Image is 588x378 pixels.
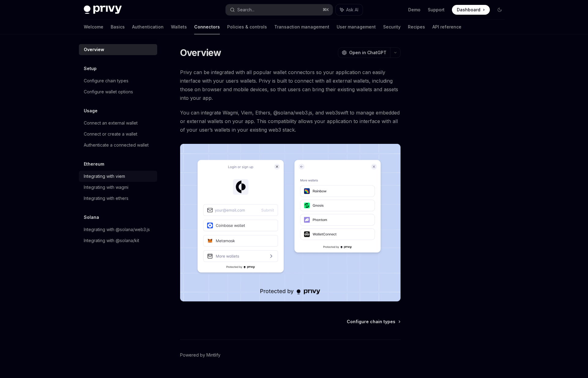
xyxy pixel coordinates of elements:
[495,5,505,15] button: Toggle dark mode
[180,144,401,301] img: Connectors3
[457,7,480,13] span: Dashboard
[84,88,133,95] div: Configure wallet options
[84,65,97,72] h5: Setup
[180,68,401,102] span: Privy can be integrated with all popular wallet connectors so your application can easily interfa...
[194,20,220,34] a: Connectors
[84,46,104,53] div: Overview
[84,77,128,84] div: Configure chain types
[84,195,128,202] div: Integrating with ethers
[180,108,401,134] span: You can integrate Wagmi, Viem, Ethers, @solana/web3.js, and web3swift to manage embedded or exter...
[347,319,400,325] a: Configure chain types
[79,129,157,140] a: Connect or create a wallet
[408,20,425,34] a: Recipes
[84,173,125,180] div: Integrating with viem
[347,319,395,325] span: Configure chain types
[180,352,220,358] a: Powered by Mintlify
[84,107,98,114] h5: Usage
[79,171,157,182] a: Integrating with viem
[84,237,139,244] div: Integrating with @solana/kit
[84,20,103,34] a: Welcome
[79,182,157,193] a: Integrating with wagmi
[111,20,125,34] a: Basics
[337,20,376,34] a: User management
[323,7,329,12] span: ⌘ K
[79,235,157,246] a: Integrating with @solana/kit
[452,5,490,15] a: Dashboard
[79,193,157,204] a: Integrating with ethers
[346,7,358,13] span: Ask AI
[432,20,461,34] a: API reference
[171,20,187,34] a: Wallets
[132,20,164,34] a: Authentication
[79,44,157,55] a: Overview
[336,4,363,15] button: Ask AI
[84,119,138,127] div: Connect an external wallet
[227,20,267,34] a: Policies & controls
[84,226,150,233] div: Integrating with @solana/web3.js
[79,224,157,235] a: Integrating with @solana/web3.js
[84,6,122,14] img: dark logo
[79,140,157,151] a: Authenticate a connected wallet
[79,118,157,129] a: Connect an external wallet
[428,7,445,13] a: Support
[237,6,254,13] div: Search...
[84,214,99,221] h5: Solana
[84,141,149,149] div: Authenticate a connected wallet
[84,130,137,138] div: Connect or create a wallet
[84,160,104,168] h5: Ethereum
[226,4,333,15] button: Search...⌘K
[349,50,386,56] span: Open in ChatGPT
[274,20,329,34] a: Transaction management
[79,86,157,97] a: Configure wallet options
[180,47,221,58] h1: Overview
[79,75,157,86] a: Configure chain types
[84,184,128,191] div: Integrating with wagmi
[383,20,401,34] a: Security
[408,7,420,13] a: Demo
[338,47,390,58] button: Open in ChatGPT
